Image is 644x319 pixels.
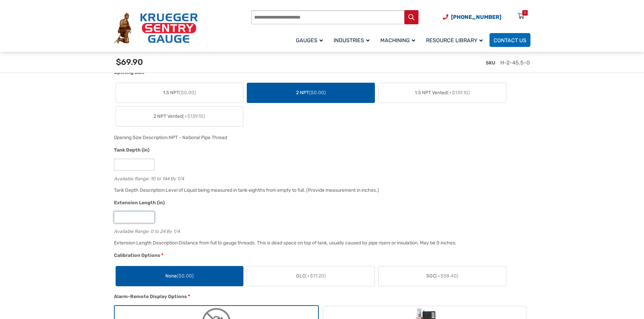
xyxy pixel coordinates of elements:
div: Level of Liquid being measured in tank eighths from empty to full. (Provide measurement in inches.) [166,187,379,193]
span: ($0.00) [179,90,196,96]
span: (+$139.10) [447,90,470,96]
span: ($0.00) [309,90,326,96]
span: (+$139.10) [183,113,205,119]
div: Available Range: 0 to 24 By 1/4 [114,227,527,234]
span: SGC [426,272,458,280]
span: Tank Depth Description: [114,187,166,193]
span: (+$58.40) [436,273,458,279]
a: Industries [330,32,376,48]
a: Gauges [292,32,330,48]
abbr: required [188,293,190,300]
span: H-2-45.5-0 [500,59,530,66]
div: Available Range: 10 to 144 By 1/4 [114,175,527,181]
span: Contact Us [494,37,526,44]
span: (+$17.20) [305,273,326,279]
span: Machining [380,37,415,44]
span: 1.5 NPT [163,89,196,96]
span: Calibration Options [114,252,160,258]
span: Extension Length Description: [114,240,179,246]
span: 2 NPT [296,89,326,96]
span: SKU [486,60,495,66]
span: [PHONE_NUMBER] [451,14,501,20]
div: NPT - National Pipe Thread [169,135,227,140]
a: Resource Library [422,32,490,48]
a: Phone Number (920) 434-8860 [443,13,501,21]
span: None [165,272,194,280]
abbr: required [161,252,163,259]
span: Resource Library [426,37,483,44]
a: Machining [376,32,422,48]
span: ($0.00) [177,273,194,279]
span: Extension Length (in) [114,200,165,206]
span: GLC [296,272,326,280]
img: Krueger Sentry Gauge [114,13,198,44]
span: Opening Size Description: [114,135,169,140]
span: Gauges [296,37,323,44]
span: Tank Depth (in) [114,147,149,153]
span: 1.5 NPT Vented [415,89,470,96]
div: 0 [524,10,526,16]
div: Distance from full to gauge threads. This is dead space on top of tank, usually caused by pipe ri... [179,240,456,246]
span: Alarm-Remote Display Options [114,294,187,299]
span: Industries [334,37,369,44]
a: Contact Us [490,33,530,47]
span: 2 NPT Vented [153,113,205,120]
